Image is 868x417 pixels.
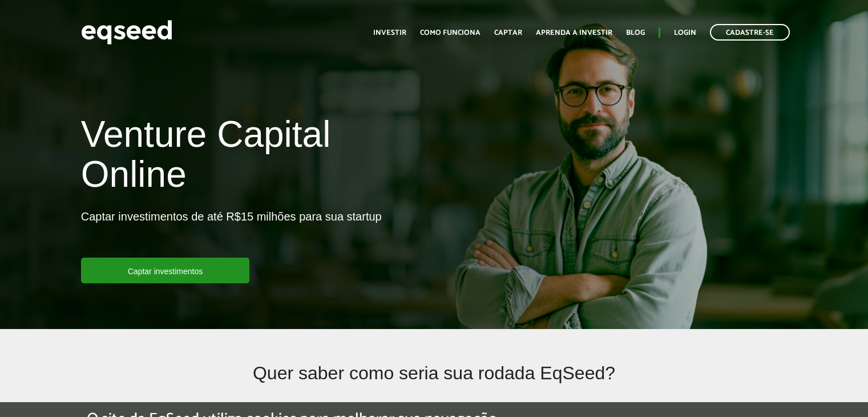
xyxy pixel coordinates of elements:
a: Login [674,29,696,37]
h2: Quer saber como seria sua rodada EqSeed? [154,363,715,400]
p: Captar investimentos de até R$15 milhões para sua startup [81,210,382,258]
a: Investir [373,29,406,37]
a: Cadastre-se [710,24,790,41]
a: Aprenda a investir [536,29,612,37]
h1: Venture Capital Online [81,114,426,201]
img: EqSeed [81,17,172,47]
a: Captar investimentos [81,258,250,283]
a: Captar [494,29,522,37]
a: Blog [626,29,645,37]
a: Como funciona [420,29,481,37]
